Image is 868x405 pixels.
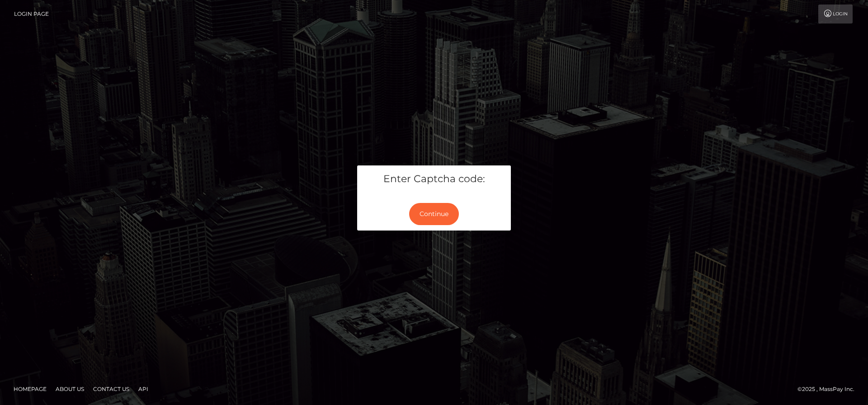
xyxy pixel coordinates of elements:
a: Contact Us [90,382,133,396]
button: Continue [409,203,459,225]
a: API [135,382,152,396]
a: About Us [52,382,88,396]
a: Homepage [10,382,50,396]
div: © 2025 , MassPay Inc. [797,384,861,394]
h5: Enter Captcha code: [364,172,504,186]
a: Login Page [14,5,49,24]
a: Login [818,5,853,24]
